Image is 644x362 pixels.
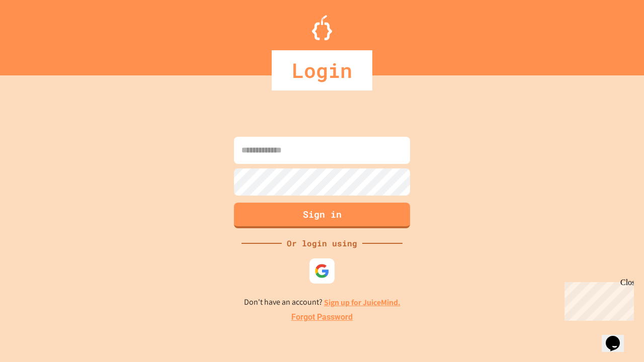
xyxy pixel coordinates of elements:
div: Or login using [282,237,362,249]
p: Don't have an account? [244,296,400,309]
button: Sign in [234,203,410,228]
iframe: chat widget [602,322,634,352]
div: Login [272,50,372,90]
a: Forgot Password [291,311,353,323]
a: Sign up for JuiceMind. [324,297,400,308]
div: Chat with us now!Close [4,4,69,64]
iframe: chat widget [560,278,634,321]
img: Logo.svg [312,15,332,40]
img: google-icon.svg [314,263,330,279]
